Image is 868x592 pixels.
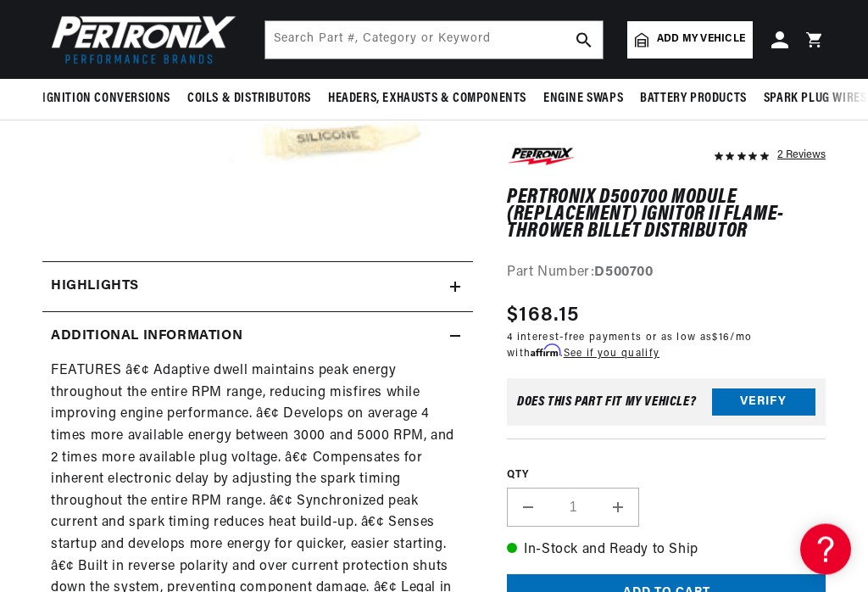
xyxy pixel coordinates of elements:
summary: Additional Information [42,313,473,362]
summary: Engine Swaps [535,79,632,119]
button: search button [565,21,603,59]
summary: Highlights [42,263,473,312]
span: $16 [712,333,730,343]
label: QTY [507,468,826,483]
a: Add my vehicle [627,21,753,59]
div: Part Number: [507,262,826,284]
a: See if you qualify - Learn more about Affirm Financing (opens in modal) [564,349,659,359]
input: Search Part #, Category or Keyword [265,21,603,59]
summary: Ignition Conversions [42,79,179,119]
span: Engine Swaps [543,90,623,108]
summary: Headers, Exhausts & Components [320,79,535,119]
p: 4 interest-free payments or as low as /mo with . [507,332,826,362]
summary: Battery Products [632,79,755,119]
button: Verify [712,388,815,416]
div: Does This part fit My vehicle? [517,395,696,409]
summary: Coils & Distributors [179,79,320,119]
span: Affirm [531,344,560,357]
span: Headers, Exhausts & Components [328,90,526,108]
p: In-Stock and Ready to Ship [507,539,826,561]
h2: Additional Information [51,327,242,349]
span: Spark Plug Wires [764,90,867,108]
span: $168.15 [507,301,579,332]
span: Coils & Distributors [187,90,311,108]
span: Add my vehicle [657,31,745,47]
img: Pertronix [42,10,237,69]
span: Battery Products [640,90,747,108]
h1: PerTronix D500700 Module (replacement) Ignitor II Flame-Thrower Billet Distributor [507,189,826,241]
span: Ignition Conversions [42,90,170,108]
strong: D500700 [594,265,653,279]
h2: Highlights [51,276,139,299]
div: 2 Reviews [777,144,826,165]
